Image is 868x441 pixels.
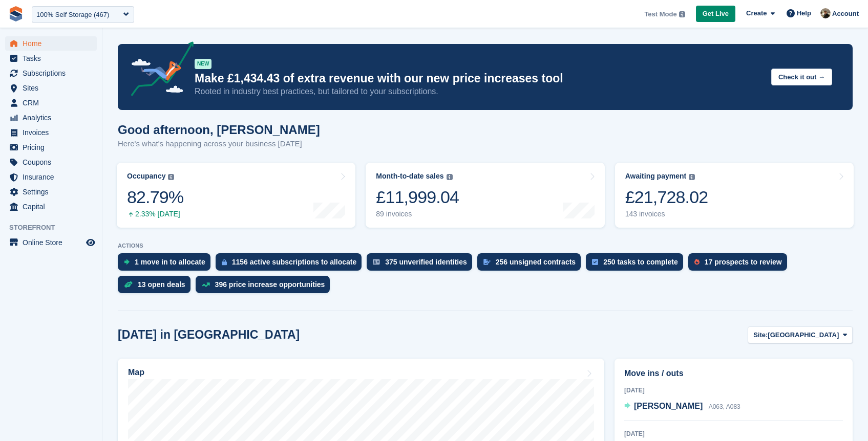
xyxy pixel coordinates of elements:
[118,328,300,342] h2: [DATE] in [GEOGRAPHIC_DATA]
[202,282,210,287] img: price_increase_opportunities-93ffe204e8149a01c8c9dc8f82e8f89637d9d84a8eef4429ea346261dce0b2c0.svg
[748,326,853,343] button: Site: [GEOGRAPHIC_DATA]
[127,210,183,218] div: 2.33% [DATE]
[118,242,853,249] p: ACTIONS
[753,330,768,340] span: Site:
[746,8,767,18] span: Create
[127,187,183,208] div: 82.79%
[373,259,380,265] img: verify_identity-adf6edd0f0f0b5bbfe63781bf79b02c33cf7c696d77639b501bdc392416b5a36.svg
[771,69,832,85] button: Check it out →
[196,276,335,298] a: 396 price increase opportunities
[23,111,84,125] span: Analytics
[23,235,84,250] span: Online Store
[688,253,792,276] a: 17 prospects to review
[5,140,97,155] a: menu
[592,259,598,265] img: task-75834270c22a3079a89374b754ae025e5fb1db73e45f91037f5363f120a921f8.svg
[138,280,185,289] div: 13 open deals
[9,223,102,233] span: Storefront
[84,236,97,249] a: Preview store
[232,258,357,266] div: 1156 active subscriptions to allocate
[195,86,763,97] p: Rooted in industry best practices, but tailored to your subscriptions.
[625,172,687,181] div: Awaiting payment
[5,51,97,65] a: menu
[447,174,453,180] img: icon-info-grey-7440780725fd019a000dd9b08b2336e03edf1995a4989e88bcd33f0948082b44.svg
[625,210,708,218] div: 143 invoices
[216,253,367,276] a: 1156 active subscriptions to allocate
[23,125,84,140] span: Invoices
[496,258,576,266] div: 256 unsigned contracts
[376,172,443,181] div: Month-to-date sales
[624,429,843,438] div: [DATE]
[168,174,174,180] img: icon-info-grey-7440780725fd019a000dd9b08b2336e03edf1995a4989e88bcd33f0948082b44.svg
[367,253,477,276] a: 375 unverified identities
[117,163,355,228] a: Occupancy 82.79% 2.33% [DATE]
[483,259,491,265] img: contract_signature_icon-13c848040528278c33f63329250d36e43548de30e8caae1d1a13099fd9432cc5.svg
[195,59,211,69] div: NEW
[5,170,97,184] a: menu
[366,163,604,228] a: Month-to-date sales £11,999.04 89 invoices
[477,253,586,276] a: 256 unsigned contracts
[768,330,839,340] span: [GEOGRAPHIC_DATA]
[679,11,685,17] img: icon-info-grey-7440780725fd019a000dd9b08b2336e03edf1995a4989e88bcd33f0948082b44.svg
[624,386,843,395] div: [DATE]
[122,41,194,100] img: price-adjustments-announcement-icon-8257ccfd72463d97f412b2fc003d46551f7dbcb40ab6d574587a9cd5c0d94...
[696,6,735,23] a: Get Live
[624,400,740,413] a: [PERSON_NAME] A063, A083
[705,258,782,266] div: 17 prospects to review
[118,276,196,298] a: 13 open deals
[23,66,84,80] span: Subscriptions
[820,8,831,18] img: Oliver Bruce
[36,10,109,20] div: 100% Self Storage (467)
[23,51,84,65] span: Tasks
[5,96,97,110] a: menu
[385,258,467,266] div: 375 unverified identities
[615,163,854,228] a: Awaiting payment £21,728.02 143 invoices
[5,155,97,169] a: menu
[215,280,325,289] div: 396 price increase opportunities
[832,9,859,19] span: Account
[5,125,97,140] a: menu
[586,253,688,276] a: 250 tasks to complete
[128,368,144,377] h2: Map
[689,174,695,180] img: icon-info-grey-7440780725fd019a000dd9b08b2336e03edf1995a4989e88bcd33f0948082b44.svg
[694,259,700,265] img: prospect-51fa495bee0391a8d652442698ab0144808aea92771e9ea1ae160a38d050c398.svg
[127,172,165,181] div: Occupancy
[603,258,678,266] div: 250 tasks to complete
[23,185,84,199] span: Settings
[5,200,97,214] a: menu
[23,200,84,214] span: Capital
[222,259,227,266] img: active_subscription_to_allocate_icon-d502201f5373d7db506a760aba3b589e785aa758c864c3986d89f69b8ff3...
[5,111,97,125] a: menu
[625,187,708,208] div: £21,728.02
[634,402,703,410] span: [PERSON_NAME]
[23,96,84,110] span: CRM
[624,367,843,380] h2: Move ins / outs
[135,258,205,266] div: 1 move in to allocate
[709,403,740,410] span: A063, A083
[797,8,811,18] span: Help
[23,170,84,184] span: Insurance
[124,281,133,288] img: deal-1b604bf984904fb50ccaf53a9ad4b4a5d6e5aea283cecdc64d6e3604feb123c2.svg
[703,9,729,19] span: Get Live
[23,140,84,155] span: Pricing
[124,259,130,265] img: move_ins_to_allocate_icon-fdf77a2bb77ea45bf5b3d319d69a93e2d87916cf1d5bf7949dd705db3b84f3ca.svg
[376,187,459,208] div: £11,999.04
[23,36,84,51] span: Home
[644,9,676,19] span: Test Mode
[5,36,97,51] a: menu
[23,81,84,95] span: Sites
[376,210,459,218] div: 89 invoices
[23,155,84,169] span: Coupons
[8,6,24,21] img: stora-icon-8386f47178a22dfd0bd8f6a31ec36ba5ce8667c1dd55bd0f319d3a0aa187defe.svg
[118,123,320,137] h1: Good afternoon, [PERSON_NAME]
[195,71,763,86] p: Make £1,434.43 of extra revenue with our new price increases tool
[5,81,97,95] a: menu
[118,253,216,276] a: 1 move in to allocate
[5,185,97,199] a: menu
[118,138,320,150] p: Here's what's happening across your business [DATE]
[5,235,97,250] a: menu
[5,66,97,80] a: menu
